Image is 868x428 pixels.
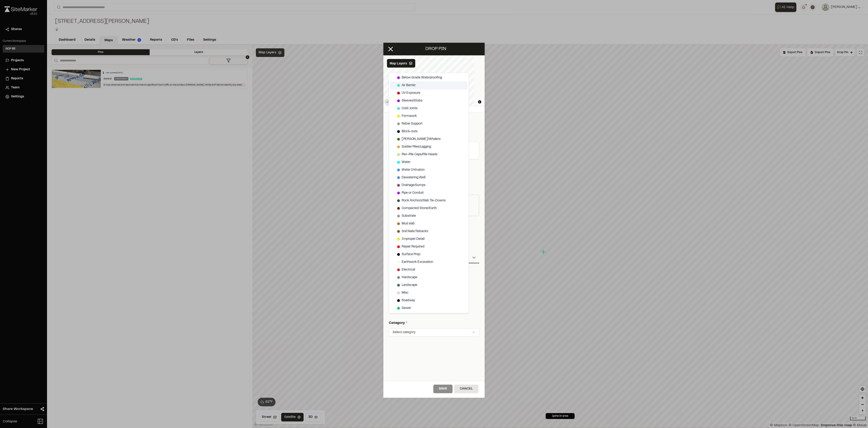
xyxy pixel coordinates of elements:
[402,306,411,311] span: Sewer
[402,237,425,242] span: Improper Detail
[402,260,433,265] span: Earthwork Excavation
[402,152,437,157] span: Pier-Pile Caps/Pile Heads
[402,83,416,88] span: Air Barrier
[402,267,415,272] span: Electrical
[477,99,482,105] button: Toggle attribution
[541,249,547,255] div: Map marker
[402,106,417,111] span: Cold Joints
[402,190,424,195] span: Pipe or Conduit
[402,206,437,211] span: Compacted Stone/Earth
[402,198,446,203] span: Rock Anchors/Slab Tie-Downs
[821,424,852,427] a: Map feedback
[402,160,410,165] span: Water
[402,214,416,219] span: Substrate
[788,424,819,427] a: OpenStreetMap
[402,121,422,126] span: Rebar Support
[402,98,422,103] span: Sleeves/Stubs
[402,75,442,80] span: Below Grade Waterproofing
[385,99,405,105] a: Mapbox logo
[402,229,428,234] span: Soil Nails/Tiebacks
[402,283,417,288] span: Landscape
[770,424,788,427] a: Mapbox
[402,129,417,134] span: Block-outs
[859,408,866,414] button: Reset bearing to north
[402,290,408,295] span: Misc
[402,167,425,172] span: Water Intrusion
[402,114,417,119] span: Formwork
[402,144,431,149] span: Soldier Piles/Lagging
[859,395,866,401] button: Zoom in
[402,244,425,249] span: Repair Required
[402,298,415,303] span: Roadway
[859,386,866,392] button: Find my location
[402,175,425,180] span: Dewatering Well
[850,416,866,420] div: 50 ft
[853,424,867,427] a: Maxar
[402,221,415,226] span: Mud slab
[402,183,425,188] span: Drainage/Sumps
[402,91,420,96] span: UV Exposure
[402,137,441,142] span: [PERSON_NAME]/Whalers
[254,421,274,427] a: Mapbox logo
[402,275,417,280] span: Hardscape
[402,252,420,257] span: Surface Prep
[859,401,866,408] button: Zoom out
